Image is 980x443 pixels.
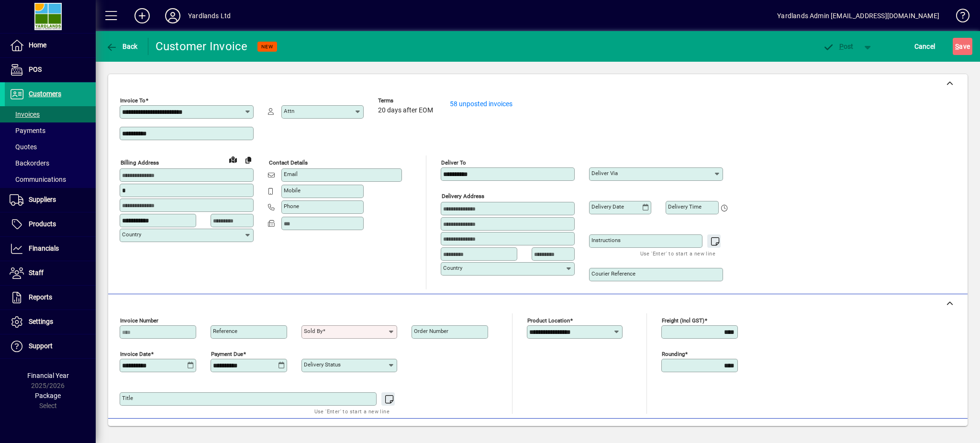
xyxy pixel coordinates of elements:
span: Cancel [914,39,935,54]
a: View on map [225,152,241,167]
span: ave [955,39,970,54]
app-page-header-button: Back [96,38,148,55]
span: Home [29,41,46,49]
a: Payments [5,122,96,139]
mat-label: Delivery status [304,361,341,368]
span: Customers [29,90,61,98]
span: Financials [29,244,59,252]
span: Back [106,43,138,50]
span: P [839,43,844,50]
div: Yardlands Admin [EMAIL_ADDRESS][DOMAIN_NAME] [777,8,939,23]
span: Products [29,220,56,228]
span: Package [35,392,61,399]
mat-label: Mobile [284,187,301,194]
mat-label: Reference [213,328,237,334]
a: Quotes [5,139,96,155]
button: Add [127,7,157,24]
button: Profile [157,7,188,24]
a: Settings [5,310,96,334]
mat-label: Order number [414,328,448,334]
span: Communications [10,176,66,183]
mat-label: Attn [284,108,294,114]
mat-label: Deliver To [441,159,466,166]
a: Reports [5,286,96,310]
mat-label: Delivery time [668,203,702,210]
mat-label: Delivery date [591,203,624,210]
a: Home [5,33,96,57]
mat-label: Invoice number [120,317,158,324]
mat-label: Freight (incl GST) [662,317,704,324]
span: Reports [29,293,52,301]
a: Staff [5,261,96,285]
div: Customer Invoice [156,39,248,54]
a: Knowledge Base [949,2,968,33]
mat-label: Title [122,395,133,401]
button: Cancel [912,38,938,55]
mat-label: Rounding [662,351,685,357]
mat-label: Country [122,231,141,238]
mat-label: Payment due [211,351,243,357]
span: Invoices [10,111,40,118]
mat-label: Instructions [591,237,621,244]
span: 20 days after EOM [378,107,433,114]
a: POS [5,58,96,82]
button: Save [953,38,972,55]
mat-label: Deliver via [591,170,618,177]
span: NEW [261,44,273,50]
span: Backorders [10,159,49,167]
span: POS [29,66,42,73]
button: Back [103,38,140,55]
mat-hint: Use 'Enter' to start a new line [314,406,390,417]
mat-hint: Use 'Enter' to start a new line [640,248,715,259]
span: Quotes [10,143,37,151]
span: Product History [639,424,688,440]
mat-label: Phone [284,203,299,210]
a: Financials [5,237,96,261]
span: Support [29,342,53,350]
span: Settings [29,318,53,325]
span: Financial Year [27,372,69,379]
a: Communications [5,171,96,188]
mat-label: Email [284,171,298,177]
mat-label: Product location [527,317,570,324]
a: Support [5,334,96,358]
span: Staff [29,269,44,277]
mat-label: Invoice date [120,351,151,357]
a: Backorders [5,155,96,171]
mat-label: Invoice To [120,97,145,104]
span: Terms [378,98,435,104]
span: Product [902,424,941,440]
span: Suppliers [29,196,56,203]
mat-label: Country [443,265,462,271]
a: Products [5,212,96,236]
span: ost [823,43,854,50]
button: Product History [635,423,691,441]
mat-label: Sold by [304,328,323,334]
button: Copy to Delivery address [241,152,256,167]
a: 58 unposted invoices [450,100,512,108]
a: Suppliers [5,188,96,212]
span: Payments [10,127,45,134]
button: Post [818,38,858,55]
mat-label: Courier Reference [591,270,635,277]
div: Yardlands Ltd [188,8,231,23]
a: Invoices [5,106,96,122]
button: Product [898,423,946,441]
span: S [955,43,959,50]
